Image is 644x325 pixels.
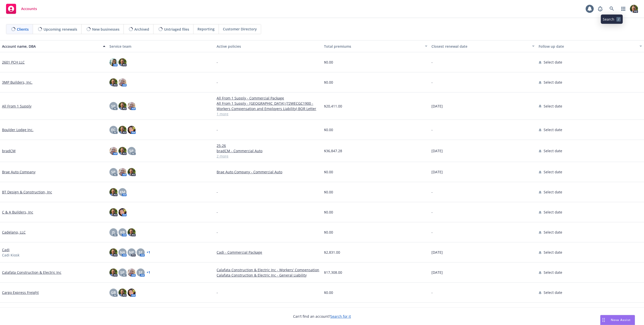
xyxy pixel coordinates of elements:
span: $0.00 [324,189,333,195]
span: - [217,290,218,295]
span: SF [139,270,142,275]
a: All From 1 Supply [2,103,31,109]
button: Nova Assist [600,315,635,325]
a: BT Design & Construction, Inc [2,189,52,195]
span: SP [111,169,115,175]
a: Calafata Construction & Electric Inc [2,270,61,275]
span: Archived [134,27,149,32]
img: photo [128,289,136,297]
span: Select date [544,209,562,215]
span: SP [129,148,134,153]
img: photo [109,188,117,196]
img: photo [128,168,136,176]
div: Total premiums [324,44,422,49]
span: Select date [544,230,562,235]
div: Drag to move [600,315,607,325]
img: photo [109,147,117,155]
img: photo [118,126,127,134]
span: Select date [544,169,562,175]
img: photo [128,228,136,236]
span: NP [129,250,134,255]
div: Follow up date [539,44,636,49]
img: photo [118,78,127,86]
a: Cadi - Commercial Package [217,250,320,255]
div: Active policies [217,44,320,49]
span: $0.00 [324,209,333,215]
span: - [431,290,433,295]
a: + 1 [147,271,150,274]
span: Customer Directory [223,26,257,32]
span: - [431,209,433,215]
span: Untriaged files [164,27,189,32]
a: 3MP Builders, Inc. [2,80,32,85]
span: - [217,189,218,195]
span: Select date [544,127,562,132]
span: [DATE] [431,103,443,109]
a: Calafata Construction & Electric Inc - General Liability [217,273,320,278]
button: Service team [107,40,215,52]
span: Upcoming renewals [44,27,77,32]
a: Boulder Lodge Inc. [2,127,33,132]
span: Select date [544,103,562,109]
button: Total premiums [322,40,429,52]
span: Clients [17,27,29,32]
span: - [217,80,218,85]
a: All From 1 Supply - [GEOGRAPHIC_DATA] (72WECGC1900 - Workers Compensation and Employers Liability... [217,101,320,111]
span: $0.00 [324,60,333,65]
span: $0.00 [324,169,333,175]
button: Follow up date [537,40,644,52]
span: - [217,209,218,215]
a: Switch app [618,4,628,14]
button: Closest renewal date [429,40,537,52]
span: [DATE] [431,169,443,175]
img: photo [118,208,127,216]
span: - [217,60,218,65]
span: $0.00 [324,290,333,295]
span: [DATE] [431,270,443,275]
a: Accounts [4,2,39,16]
a: 25-26 [217,143,320,148]
img: photo [118,168,127,176]
a: Search for it [330,314,351,319]
a: Cargo Express Freight [2,290,39,295]
span: KB [120,230,125,235]
span: Cadi Kiosk [2,252,19,258]
a: All From 1 Supply - Commercial Package [217,95,320,101]
a: Report a Bug [595,4,605,14]
span: $0.00 [324,230,333,235]
a: Cadelano, LLC [2,230,26,235]
span: - [431,60,433,65]
span: $0.00 [324,127,333,132]
span: EC [111,127,115,132]
span: Accounts [21,7,37,11]
a: + 1 [147,251,150,254]
span: [DATE] [431,250,443,255]
span: Nova Assist [611,318,631,322]
span: SF [139,250,142,255]
span: - [431,230,433,235]
img: photo [630,5,638,13]
span: [DATE] [431,148,443,153]
a: Cadi [2,247,10,252]
span: Select date [544,189,562,195]
div: Service team [109,44,213,49]
span: Can't find an account? [293,314,351,319]
span: $2,831.00 [324,250,340,255]
span: $0.00 [324,80,333,85]
span: KM [120,189,125,195]
a: 2 more [217,153,320,159]
div: Account name, DBA [2,44,100,49]
img: photo [109,208,117,216]
span: - [217,230,218,235]
img: photo [118,147,127,155]
a: C & A Builders, Inc [2,209,33,215]
img: photo [109,268,117,277]
a: 2601 PCH LLC [2,60,25,65]
span: SP [120,270,125,275]
span: $17,308.00 [324,270,342,275]
img: photo [109,78,117,86]
span: - [217,127,218,132]
span: - [431,80,433,85]
img: photo [128,102,136,110]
